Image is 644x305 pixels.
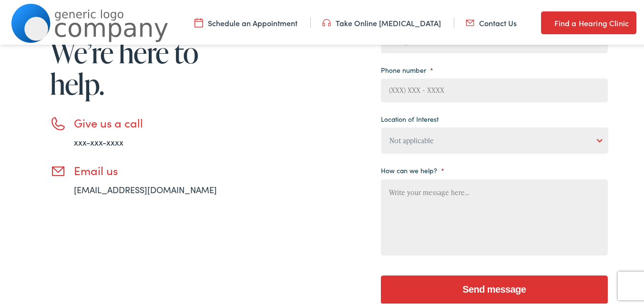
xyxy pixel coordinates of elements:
a: xxx-xxx-xxxx [74,134,123,146]
img: utility icon [194,16,203,26]
h3: Email us [74,162,245,176]
a: Take Online [MEDICAL_DATA] [322,16,441,26]
img: utility icon [541,15,550,27]
h3: Give us a call [74,114,245,128]
a: Find a Hearing Clinic [541,10,636,32]
input: (XXX) XXX - XXXX [381,77,608,100]
label: Location of Interest [381,113,439,121]
label: Phone number [381,64,433,72]
a: [EMAIL_ADDRESS][DOMAIN_NAME] [74,182,217,194]
label: How can we help? [381,164,444,173]
input: Send message [381,274,608,302]
a: Contact Us [466,16,517,26]
img: utility icon [322,16,331,26]
a: Schedule an Appointment [194,16,297,26]
img: utility icon [466,16,474,26]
